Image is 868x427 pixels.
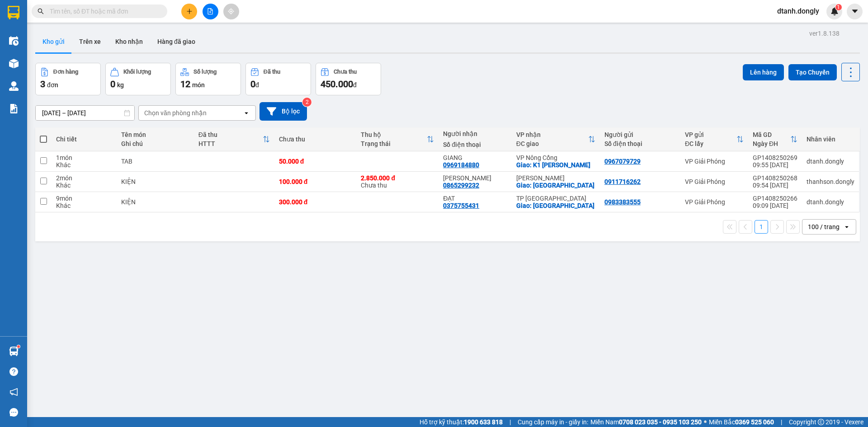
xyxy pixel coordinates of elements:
div: 2.850.000 đ [361,174,434,182]
span: | [509,417,511,427]
div: Trạng thái [361,140,427,147]
sup: 1 [17,345,20,348]
span: đ [255,81,259,89]
button: Chưa thu450.000đ [316,63,381,95]
button: Trên xe [72,31,108,52]
div: 0983383555 [604,198,641,206]
div: Giao: YÊN THỌ [516,182,595,189]
div: Người nhận [443,130,507,137]
button: Khối lượng0kg [105,63,171,95]
div: ĐẠT [443,195,507,202]
button: Đã thu0đ [245,63,311,95]
div: Ghi chú [121,140,189,147]
button: Bộ lọc [259,102,307,121]
div: GP1408250266 [753,195,797,202]
div: 2 món [56,174,112,182]
span: Miền Bắc [709,417,774,427]
span: 0 [110,79,115,89]
button: file-add [203,4,218,19]
span: | [781,417,782,427]
div: Nhân viên [807,136,854,143]
span: aim [228,8,234,14]
th: Toggle SortBy [680,127,748,151]
input: Select a date range. [36,106,134,120]
div: 50.000 đ [279,158,352,165]
div: 0375755431 [443,202,479,209]
div: VP Giải Phóng [685,178,744,185]
span: 12 [180,79,190,89]
div: 0865299232 [443,182,479,189]
span: message [9,408,18,417]
span: đ [353,81,357,89]
div: HTTT [198,140,263,147]
div: ĐC giao [516,140,588,147]
div: Chưa thu [334,69,357,75]
div: GP1408250268 [753,174,797,182]
span: search [38,8,44,14]
span: copyright [818,419,824,425]
div: HƯƠNG QUỲNH [443,174,507,182]
div: Số điện thoại [443,141,507,148]
span: món [192,81,205,89]
div: 0911716262 [604,178,641,185]
button: plus [181,4,197,19]
span: ⚪️ [704,420,707,424]
img: warehouse-icon [9,36,19,46]
div: 09:09 [DATE] [753,202,797,209]
div: 0967079729 [604,158,641,165]
span: 450.000 [321,79,353,89]
span: question-circle [9,367,18,376]
th: Toggle SortBy [356,127,439,151]
button: Lên hàng [743,64,784,80]
button: 1 [755,220,768,234]
div: 09:54 [DATE] [753,182,797,189]
button: Đơn hàng3đơn [35,63,101,95]
strong: 0708 023 035 - 0935 103 250 [619,418,702,426]
div: Người gửi [604,131,676,138]
div: 1 món [56,154,112,161]
span: plus [186,8,193,14]
img: warehouse-icon [9,81,19,91]
div: VP Nông Cống [516,154,595,161]
div: KIỆN [121,178,189,185]
div: VP gửi [685,131,736,138]
div: 0969184880 [443,161,479,169]
img: warehouse-icon [9,347,19,356]
div: Chưa thu [279,136,352,143]
span: 0 [250,79,255,89]
div: Chọn văn phòng nhận [144,108,207,117]
sup: 2 [302,98,311,107]
span: dtanh.dongly [770,5,826,17]
div: Giao: CHỢ LĂNG [516,202,595,209]
svg: open [243,109,250,117]
button: aim [223,4,239,19]
div: Chưa thu [361,174,434,189]
div: VP Giải Phóng [685,198,744,206]
div: TAB [121,158,189,165]
th: Toggle SortBy [194,127,274,151]
strong: 1900 633 818 [464,418,503,426]
span: 1 [837,4,840,10]
th: Toggle SortBy [748,127,802,151]
strong: 0369 525 060 [735,418,774,426]
div: GP1408250269 [753,154,797,161]
th: Toggle SortBy [512,127,600,151]
img: solution-icon [9,104,19,113]
div: Đã thu [198,131,263,138]
img: warehouse-icon [9,59,19,68]
span: kg [117,81,124,89]
div: ver 1.8.138 [809,28,840,38]
div: Giao: K1 THANH PHONG [516,161,595,169]
div: KIỆN [121,198,189,206]
div: 100 / trang [808,222,840,231]
button: caret-down [847,4,863,19]
span: file-add [207,8,213,14]
span: Cung cấp máy in - giấy in: [518,417,588,427]
div: Khác [56,202,112,209]
div: Đơn hàng [53,69,78,75]
div: GIANG [443,154,507,161]
div: Số điện thoại [604,140,676,147]
div: 300.000 đ [279,198,352,206]
div: Tên món [121,131,189,138]
div: VP nhận [516,131,588,138]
